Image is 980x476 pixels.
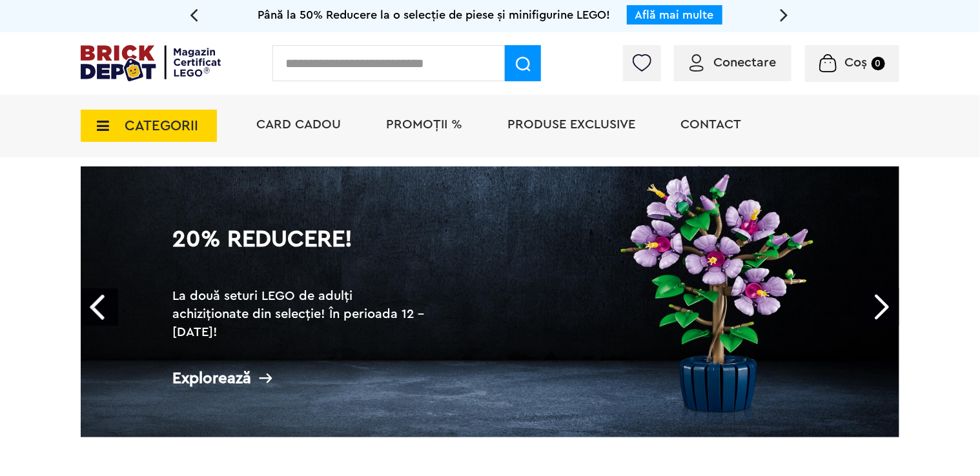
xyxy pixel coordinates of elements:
div: Explorează [172,370,431,386]
h2: La două seturi LEGO de adulți achiziționate din selecție! În perioada 12 - [DATE]! [172,287,431,341]
a: Next [862,288,899,326]
a: Prev [81,288,118,326]
span: Conectare [713,56,776,69]
a: PROMOȚII % [386,118,462,131]
a: Contact [680,118,741,131]
a: Conectare [689,56,776,69]
h1: 20% Reducere! [172,228,431,274]
a: Card Cadou [256,118,341,131]
span: Până la 50% Reducere la o selecție de piese și minifigurine LEGO! [258,9,611,21]
small: 0 [872,57,885,70]
span: CATEGORII [125,119,198,133]
span: Coș [845,56,868,69]
a: Produse exclusive [507,118,635,131]
a: Află mai multe [635,9,714,21]
a: 20% Reducere!La două seturi LEGO de adulți achiziționate din selecție! În perioada 12 - [DATE]!Ex... [81,166,899,437]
